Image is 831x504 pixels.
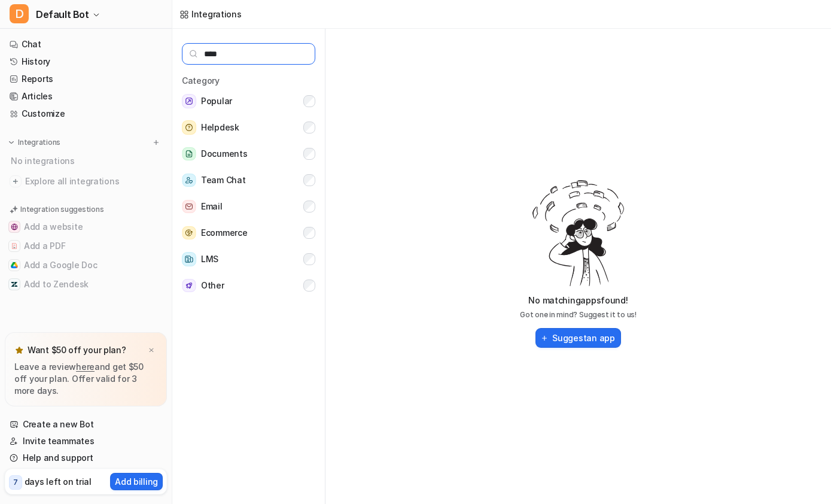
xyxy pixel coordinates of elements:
div: Integrations [191,8,242,20]
img: expand menu [7,138,16,147]
img: star [14,345,24,355]
span: Popular [201,94,232,108]
p: Leave a review and get $50 off your plan. Offer valid for 3 more days. [14,361,157,397]
img: menu_add.svg [152,138,160,147]
button: Suggestan app [535,328,620,348]
img: Documents [182,147,196,161]
a: History [5,53,167,70]
p: Got one in mind? Suggest it to us! [520,309,637,321]
img: Add a Google Doc [11,262,18,269]
img: Helpdesk [182,120,196,135]
button: LMSLMS [182,247,315,271]
span: D [10,4,29,23]
button: DocumentsDocuments [182,142,315,166]
button: Integrations [5,136,64,148]
span: Helpdesk [201,120,239,135]
p: Integration suggestions [20,204,104,215]
img: Other [182,279,196,293]
a: Integrations [179,8,242,20]
img: Add to Zendesk [11,281,18,288]
a: Chat [5,36,167,53]
img: Popular [182,94,196,108]
button: Add a PDFAdd a PDF [5,236,167,256]
button: Add billing [110,473,163,490]
span: Explore all integrations [25,172,162,191]
a: Create a new Bot [5,416,167,433]
button: Add a websiteAdd a website [5,217,167,236]
img: Team Chat [182,174,196,187]
a: Help and support [5,450,167,466]
button: HelpdeskHelpdesk [182,116,315,139]
p: 7 [13,477,18,488]
a: Invite teammates [5,433,167,450]
span: Documents [201,147,247,161]
span: Ecommerce [201,226,247,240]
span: Default Bot [36,6,89,23]
p: Add billing [115,475,158,488]
img: x [148,347,155,354]
p: Integrations [18,138,60,147]
p: No matching apps found! [528,294,628,306]
img: Add a website [11,223,18,230]
p: Want $50 off your plan? [28,344,126,356]
img: Add a PDF [11,242,18,250]
h5: Category [182,74,315,87]
a: Articles [5,88,167,105]
button: Add a Google DocAdd a Google Doc [5,256,167,275]
button: EmailEmail [182,195,315,218]
span: Team Chat [201,173,245,187]
div: No integrations [7,151,167,171]
button: OtherOther [182,274,315,297]
button: Team ChatTeam Chat [182,168,315,192]
button: Add to ZendeskAdd to Zendesk [5,275,167,294]
button: EcommerceEcommerce [182,221,315,245]
span: LMS [201,252,218,266]
span: Email [201,199,223,214]
a: Reports [5,71,167,87]
img: Ecommerce [182,226,196,240]
button: PopularPopular [182,89,315,113]
span: Other [201,278,224,293]
a: here [76,362,95,372]
a: Customize [5,105,167,122]
img: explore all integrations [10,175,22,187]
img: LMS [182,252,196,266]
img: Email [182,200,196,214]
a: Explore all integrations [5,173,167,190]
p: days left on trial [25,475,92,488]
